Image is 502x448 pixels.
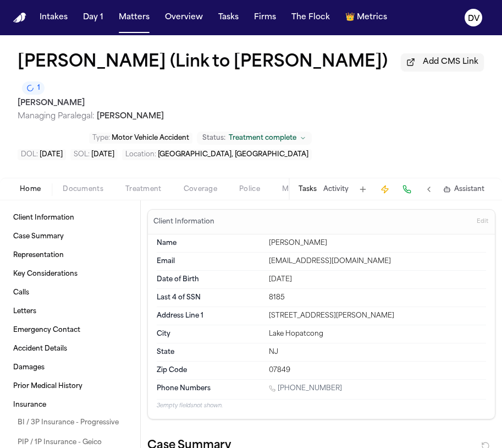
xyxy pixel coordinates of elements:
[18,438,102,447] span: PIP / 1P Insurance - Geico
[9,209,131,227] a: Client Information
[9,265,131,283] a: Key Considerations
[20,185,41,194] span: Home
[454,185,484,194] span: Assistant
[341,8,391,28] button: crownMetrics
[161,8,207,28] button: Overview
[269,275,486,284] div: [DATE]
[282,185,296,194] span: Mail
[13,13,26,23] a: Home
[323,185,349,194] button: Activity
[9,340,131,358] a: Accident Details
[9,303,131,320] a: Letters
[13,251,64,260] span: Representation
[125,185,162,194] span: Treatment
[269,239,486,248] div: [PERSON_NAME]
[287,8,334,28] button: The Flock
[357,12,387,23] span: Metrics
[40,151,63,158] span: [DATE]
[18,53,388,73] h1: [PERSON_NAME] (Link to [PERSON_NAME])
[92,135,110,141] span: Type :
[269,348,486,357] div: NJ
[158,151,308,158] span: [GEOGRAPHIC_DATA], [GEOGRAPHIC_DATA]
[79,8,108,28] button: Day 1
[157,312,262,320] dt: Address Line 1
[443,185,484,194] button: Assistant
[399,182,415,197] button: Make a Call
[269,330,486,338] div: Lake Hopatcong
[157,293,262,302] dt: Last 4 of SSN
[112,135,189,141] span: Motor Vehicle Accident
[13,13,26,23] img: Finch Logo
[345,12,355,23] span: crown
[269,312,486,320] div: [STREET_ADDRESS][PERSON_NAME]
[114,8,154,28] button: Matters
[250,8,280,28] button: Firms
[9,228,131,245] a: Case Summary
[13,232,64,241] span: Case Summary
[13,326,80,335] span: Emergency Contact
[63,185,103,194] span: Documents
[21,151,38,158] span: DOL :
[35,8,72,28] button: Intakes
[13,288,29,297] span: Calls
[239,185,260,194] span: Police
[22,81,45,95] button: 1 active task
[184,185,217,194] span: Coverage
[18,149,66,160] button: Edit DOL: 2024-12-30
[269,366,486,375] div: 07849
[13,382,82,391] span: Prior Medical History
[477,218,488,226] span: Edit
[473,213,492,231] button: Edit
[13,401,46,409] span: Insurance
[269,384,342,393] a: Call 1 (973) 855-6952
[157,330,262,338] dt: City
[74,151,90,158] span: SOL :
[157,257,262,266] dt: Email
[157,239,262,248] dt: Name
[91,151,114,158] span: [DATE]
[18,112,95,121] span: Managing Paralegal:
[9,321,131,339] a: Emergency Contact
[157,402,486,410] p: 3 empty fields not shown.
[229,134,296,143] span: Treatment complete
[197,132,312,145] button: Change status from Treatment complete
[299,185,317,194] button: Tasks
[18,418,119,427] span: BI / 3P Insurance - Progressive
[269,293,486,302] div: 8185
[214,8,243,28] button: Tasks
[13,270,78,278] span: Key Considerations
[9,359,131,376] a: Damages
[13,345,67,353] span: Accident Details
[202,134,225,143] span: Status:
[468,15,480,23] text: DV
[9,396,131,414] a: Insurance
[157,366,262,375] dt: Zip Code
[13,363,45,372] span: Damages
[122,149,312,160] button: Edit Location: Montclair, NJ
[9,247,131,264] a: Representation
[157,275,262,284] dt: Date of Birth
[157,348,262,357] dt: State
[97,112,164,121] span: [PERSON_NAME]
[9,284,131,302] a: Calls
[377,182,393,197] button: Create Immediate Task
[269,257,486,266] div: [EMAIL_ADDRESS][DOMAIN_NAME]
[125,151,156,158] span: Location :
[18,53,388,73] button: Edit matter name
[18,97,484,110] h2: [PERSON_NAME]
[13,214,74,222] span: Client Information
[355,182,371,197] button: Add Task
[89,133,192,144] button: Edit Type: Motor Vehicle Accident
[9,378,131,395] a: Prior Medical History
[401,53,484,71] button: Add CMS Link
[13,307,36,316] span: Letters
[423,57,478,68] span: Add CMS Link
